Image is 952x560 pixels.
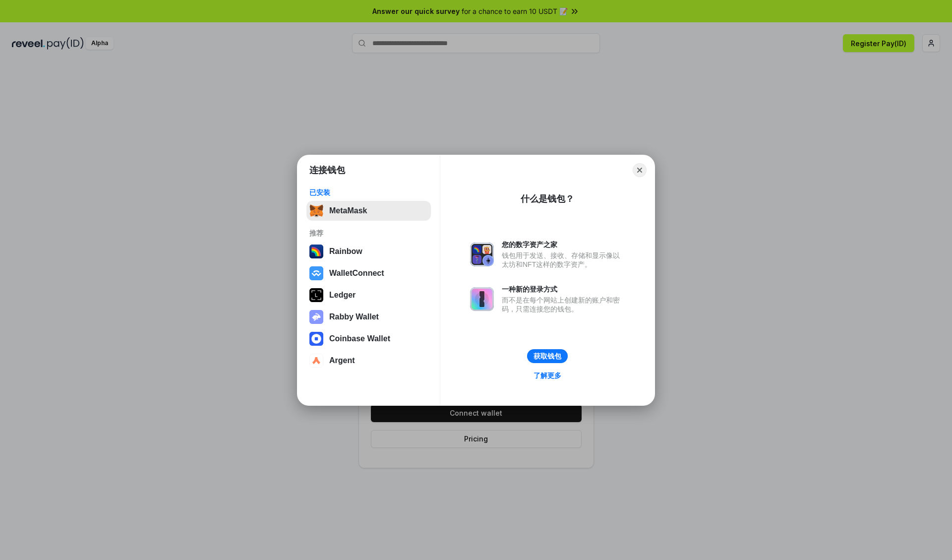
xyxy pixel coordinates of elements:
[521,193,574,205] div: 什么是钱包？
[309,332,323,346] img: svg+xml,%3Csvg%20width%3D%2228%22%20height%3D%2228%22%20viewBox%3D%220%200%2028%2028%22%20fill%3D...
[306,285,431,305] button: Ledger
[502,251,625,269] div: 钱包用于发送、接收、存储和显示像以太坊和NFT这样的数字资产。
[309,354,323,368] img: svg+xml,%3Csvg%20width%3D%2228%22%20height%3D%2228%22%20viewBox%3D%220%200%2028%2028%22%20fill%3D...
[306,329,431,349] button: Coinbase Wallet
[329,206,367,215] div: MetaMask
[306,263,431,283] button: WalletConnect
[470,243,494,266] img: svg+xml,%3Csvg%20xmlns%3D%22http%3A%2F%2Fwww.w3.org%2F2000%2Fsvg%22%20fill%3D%22none%22%20viewBox...
[306,307,431,327] button: Rabby Wallet
[309,229,428,238] div: 推荐
[306,201,431,221] button: MetaMask
[528,369,567,382] a: 了解更多
[329,291,356,300] div: Ledger
[329,312,379,321] div: Rabby Wallet
[309,266,323,280] img: svg+xml,%3Csvg%20width%3D%2228%22%20height%3D%2228%22%20viewBox%3D%220%200%2028%2028%22%20fill%3D...
[633,163,647,177] button: Close
[309,288,323,302] img: svg+xml,%3Csvg%20xmlns%3D%22http%3A%2F%2Fwww.w3.org%2F2000%2Fsvg%22%20width%3D%2228%22%20height%3...
[309,204,323,218] img: svg+xml,%3Csvg%20fill%3D%22none%22%20height%3D%2233%22%20viewBox%3D%220%200%2035%2033%22%20width%...
[306,242,431,261] button: Rainbow
[309,188,428,197] div: 已安装
[306,351,431,371] button: Argent
[534,352,561,361] div: 获取钱包
[329,356,355,365] div: Argent
[309,245,323,258] img: svg+xml,%3Csvg%20width%3D%22120%22%20height%3D%22120%22%20viewBox%3D%220%200%20120%20120%22%20fil...
[502,296,625,313] div: 而不是在每个网站上创建新的账户和密码，只需连接您的钱包。
[309,164,345,176] h1: 连接钱包
[329,269,384,278] div: WalletConnect
[329,247,362,256] div: Rainbow
[502,285,625,294] div: 一种新的登录方式
[502,240,625,249] div: 您的数字资产之家
[309,310,323,324] img: svg+xml,%3Csvg%20xmlns%3D%22http%3A%2F%2Fwww.w3.org%2F2000%2Fsvg%22%20fill%3D%22none%22%20viewBox...
[527,349,568,363] button: 获取钱包
[470,287,494,311] img: svg+xml,%3Csvg%20xmlns%3D%22http%3A%2F%2Fwww.w3.org%2F2000%2Fsvg%22%20fill%3D%22none%22%20viewBox...
[329,334,390,343] div: Coinbase Wallet
[534,371,561,380] div: 了解更多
